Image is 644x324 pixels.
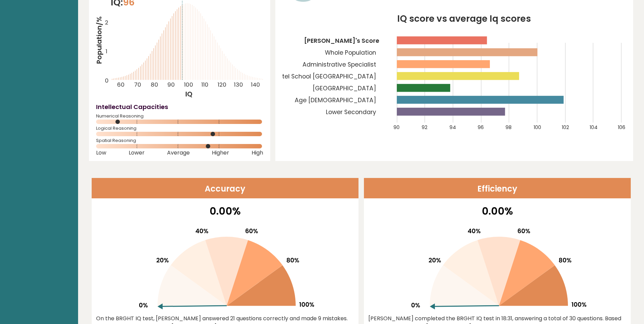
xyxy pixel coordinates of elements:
[96,139,263,142] span: Spatial Reasoning
[478,124,484,131] tspan: 96
[303,60,376,69] tspan: Administrative Specialist
[218,81,226,89] tspan: 120
[326,108,376,116] tspan: Lower Secondary
[506,124,512,131] tspan: 98
[185,89,192,99] tspan: IQ
[94,17,104,64] tspan: Population/%
[151,81,158,89] tspan: 80
[96,203,354,219] p: 0.00%
[313,84,376,92] tspan: [GEOGRAPHIC_DATA]
[590,124,598,131] tspan: 104
[295,96,376,104] tspan: Age [DEMOGRAPHIC_DATA]
[212,151,229,154] span: Higher
[117,81,125,89] tspan: 60
[96,115,263,118] span: Numerical Reasoning
[184,81,193,89] tspan: 100
[92,178,358,198] header: Accuracy
[368,203,626,219] p: 0.00%
[618,124,626,131] tspan: 106
[167,151,190,154] span: Average
[202,81,209,89] tspan: 110
[422,124,427,131] tspan: 92
[167,81,175,89] tspan: 90
[96,151,106,154] span: Low
[450,124,456,131] tspan: 94
[534,124,541,131] tspan: 100
[96,102,263,111] h4: Intellectual Capacities
[134,81,141,89] tspan: 70
[364,178,631,198] header: Efficiency
[106,47,107,55] tspan: 1
[274,72,376,80] tspan: Vatel School [GEOGRAPHIC_DATA]
[234,81,243,89] tspan: 130
[129,151,145,154] span: Lower
[562,124,569,131] tspan: 102
[305,37,380,45] tspan: [PERSON_NAME]'s Score
[252,151,263,154] span: High
[105,77,109,85] tspan: 0
[394,124,400,131] tspan: 90
[105,18,108,26] tspan: 2
[96,127,263,130] span: Logical Reasoning
[251,81,260,89] tspan: 140
[325,49,376,57] tspan: Whole Population
[398,12,531,25] tspan: IQ score vs average Iq scores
